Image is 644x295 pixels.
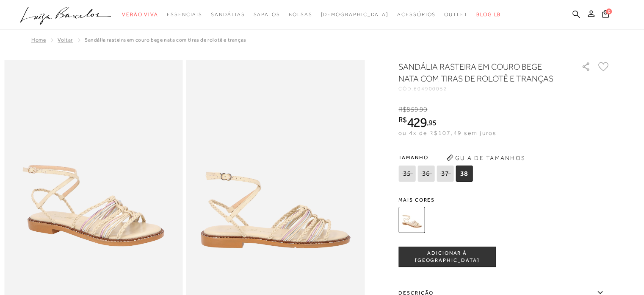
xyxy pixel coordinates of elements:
[253,11,280,17] span: Sapatos
[418,106,428,113] i: ,
[406,106,418,113] span: 859
[443,151,528,165] button: Guia de Tamanhos
[58,37,73,43] a: Voltar
[398,207,425,233] img: SANDÁLIA RASTEIRA EM COURO BEGE NATA COM TIRAS DE ROLOTÊ E TRANÇAS
[437,166,453,182] span: 37
[476,7,501,22] a: BLOG LB
[321,11,389,17] span: [DEMOGRAPHIC_DATA]
[600,9,611,21] button: 0
[398,106,406,113] i: R$
[398,197,610,202] span: Mais cores
[606,8,612,14] span: 0
[31,37,46,43] a: Home
[398,247,496,267] button: ADICIONAR À [GEOGRAPHIC_DATA]
[398,151,475,164] span: Tamanho
[211,7,245,22] a: categoryNavScreenReaderText
[456,166,473,182] span: 38
[407,115,427,130] span: 429
[167,11,202,17] span: Essenciais
[253,7,280,22] a: categoryNavScreenReaderText
[398,116,407,124] i: R$
[420,106,427,113] span: 90
[289,7,312,22] a: categoryNavScreenReaderText
[444,11,468,17] span: Outlet
[476,11,501,17] span: BLOG LB
[398,61,557,84] h1: SANDÁLIA RASTEIRA EM COURO BEGE NATA COM TIRAS DE ROLOTÊ E TRANÇAS
[399,250,495,264] span: ADICIONAR À [GEOGRAPHIC_DATA]
[444,7,468,22] a: categoryNavScreenReaderText
[398,166,415,182] span: 35
[417,166,434,182] span: 36
[167,7,202,22] a: categoryNavScreenReaderText
[211,11,245,17] span: Sandálias
[321,7,389,22] a: noSubCategoriesText
[289,11,312,17] span: Bolsas
[397,11,436,17] span: Acessórios
[414,86,448,92] span: 604900052
[398,129,496,136] span: ou 4x de R$107,49 sem juros
[85,37,246,43] span: SANDÁLIA RASTEIRA EM COURO BEGE NATA COM TIRAS DE ROLOTÊ E TRANÇAS
[122,11,158,17] span: Verão Viva
[398,86,568,91] div: CÓD:
[397,7,436,22] a: categoryNavScreenReaderText
[122,7,158,22] a: categoryNavScreenReaderText
[428,118,437,127] span: 95
[427,119,437,126] i: ,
